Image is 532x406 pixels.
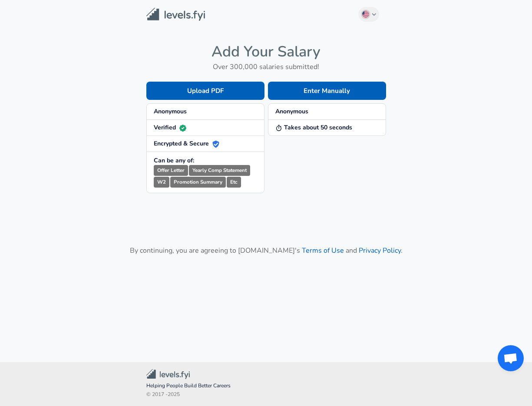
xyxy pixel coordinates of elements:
[146,8,205,21] img: Levels.fyi
[170,177,226,188] small: Promotion Summary
[146,369,190,379] img: Levels.fyi Community
[498,345,524,371] div: Open chat
[359,246,401,255] a: Privacy Policy
[227,177,241,188] small: Etc
[146,390,386,399] span: © 2017 - 2025
[268,82,386,100] button: Enter Manually
[154,156,194,165] strong: Can be any of:
[146,82,264,100] button: Upload PDF
[146,43,386,61] h4: Add Your Salary
[154,123,186,132] strong: Verified
[189,165,250,176] small: Yearly Comp Statement
[275,123,352,132] strong: Takes about 50 seconds
[154,107,187,116] strong: Anonymous
[358,7,379,22] button: English (US)
[146,61,386,73] h6: Over 300,000 salaries submitted!
[362,11,369,18] img: English (US)
[154,165,188,176] small: Offer Letter
[154,139,219,148] strong: Encrypted & Secure
[146,382,386,390] span: Helping People Build Better Careers
[154,177,169,188] small: W2
[302,246,344,255] a: Terms of Use
[275,107,308,116] strong: Anonymous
